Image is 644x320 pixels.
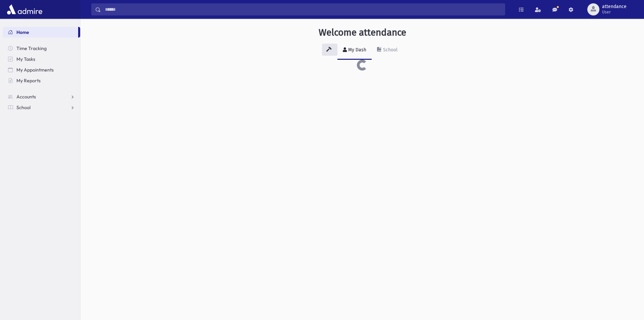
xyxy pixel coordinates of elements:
span: My Tasks [16,56,35,62]
a: My Appointments [3,64,80,75]
input: Search [101,3,505,15]
a: Home [3,27,78,38]
a: School [3,102,80,113]
h3: Welcome attendance [319,27,406,38]
span: My Reports [16,78,41,84]
span: Time Tracking [16,45,47,51]
a: My Reports [3,75,80,86]
div: School [382,47,397,53]
span: attendance [602,4,627,9]
img: AdmirePro [5,3,44,16]
a: School [372,41,403,60]
a: Time Tracking [3,43,80,54]
a: My Dash [337,41,372,60]
a: My Tasks [3,54,80,64]
div: My Dash [347,47,366,53]
span: Accounts [16,94,36,100]
span: School [16,104,31,110]
span: My Appointments [16,67,54,73]
span: User [602,9,627,15]
a: Accounts [3,91,80,102]
span: Home [16,29,29,35]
